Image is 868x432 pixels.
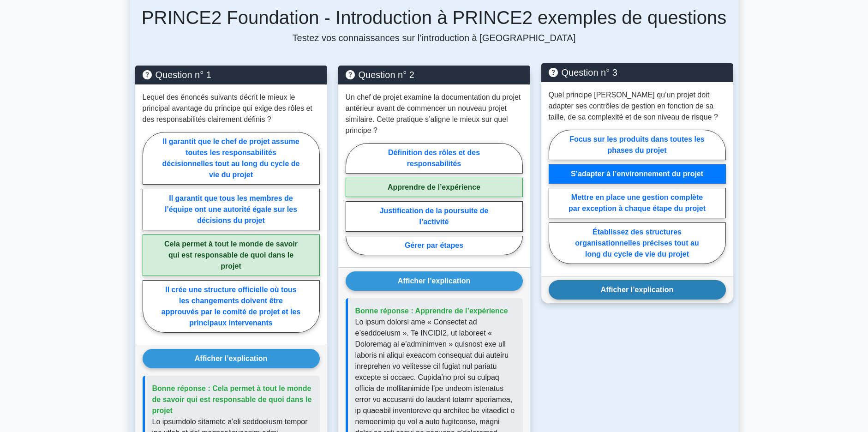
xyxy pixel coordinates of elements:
p: Un chef de projet examine la documentation du projet antérieur avant de commencer un nouveau proj... [346,92,523,136]
p: Testez vos connaissances sur l’introduction à [GEOGRAPHIC_DATA] [135,32,733,43]
button: Afficher l’explication [346,271,523,291]
p: Lequel des énoncés suivants décrit le mieux le principal avantage du principe qui exige des rôles... [143,92,320,125]
label: Cela permet à tout le monde de savoir qui est responsable de quoi dans le projet [143,234,320,276]
label: Établissez des structures organisationnelles précises tout au long du cycle de vie du projet [549,222,726,264]
span: Bonne réponse : Cela permet à tout le monde de savoir qui est responsable de quoi dans le projet [152,384,312,414]
label: Définition des rôles et des responsabilités [346,143,523,174]
font: Question n° 3 [562,67,617,78]
span: Bonne réponse : Apprendre de l’expérience [355,307,508,315]
button: Afficher l’explication [143,349,320,368]
label: Il crée une structure officielle où tous les changements doivent être approuvés par le comité de ... [143,280,320,333]
label: Gérer par étapes [346,236,523,255]
label: Justification de la poursuite de l’activité [346,201,523,232]
font: Question n° 2 [359,70,414,80]
label: Il garantit que le chef de projet assume toutes les responsabilités décisionnelles tout au long d... [143,132,320,185]
label: Il garantit que tous les membres de l’équipe ont une autorité égale sur les décisions du projet [143,189,320,230]
label: Mettre en place une gestion complète par exception à chaque étape du projet [549,188,726,218]
h5: PRINCE2 Foundation - Introduction à PRINCE2 exemples de questions [135,6,733,29]
button: Afficher l’explication [549,280,726,300]
p: Quel principe [PERSON_NAME] qu’un projet doit adapter ses contrôles de gestion en fonction de sa ... [549,90,726,123]
font: Question n° 1 [156,70,211,80]
label: Apprendre de l’expérience [346,178,523,197]
label: Focus sur les produits dans toutes les phases du projet [549,130,726,160]
label: S’adapter à l’environnement du projet [549,164,726,184]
